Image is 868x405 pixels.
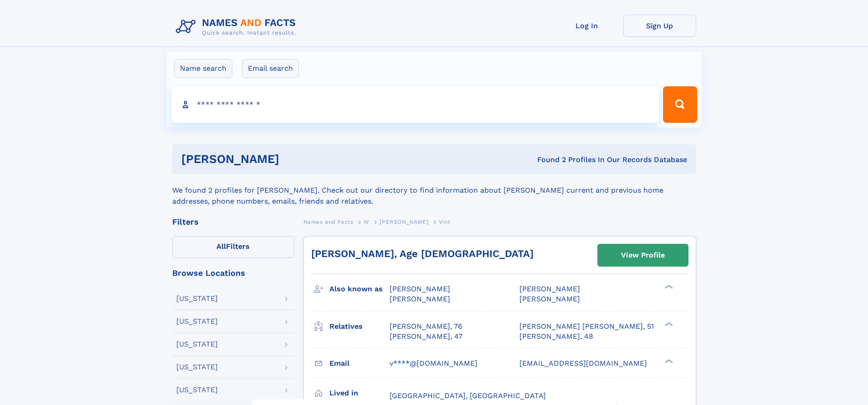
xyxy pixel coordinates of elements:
div: ❯ [663,284,673,290]
img: Logo Names and Facts [172,15,303,39]
label: Filters [172,236,294,258]
h3: Also known as [329,281,390,297]
label: Name search [174,59,232,78]
a: [PERSON_NAME] [PERSON_NAME], 51 [519,321,654,331]
a: Names and Facts [303,216,354,227]
h3: Email [329,356,390,371]
div: View Profile [621,245,665,266]
div: Filters [172,218,294,226]
div: ❯ [663,358,673,364]
div: [US_STATE] [176,295,218,302]
span: [PERSON_NAME] [380,219,428,225]
span: [GEOGRAPHIC_DATA], [GEOGRAPHIC_DATA] [390,391,546,400]
button: Search Button [663,86,697,123]
label: Email search [242,59,299,78]
div: [US_STATE] [176,363,218,371]
a: Sign Up [623,15,696,37]
a: W [364,216,370,227]
h3: Relatives [329,319,390,334]
a: [PERSON_NAME], 48 [519,331,593,342]
span: [PERSON_NAME] [519,284,580,293]
input: search input [171,86,659,123]
div: Browse Locations [172,269,294,277]
div: [US_STATE] [176,318,218,325]
a: [PERSON_NAME] [380,216,428,227]
span: Vint [439,219,450,225]
span: [PERSON_NAME] [519,295,580,303]
a: View Profile [598,244,688,266]
span: [PERSON_NAME] [390,295,450,303]
div: [US_STATE] [176,386,218,394]
span: All [216,242,226,251]
a: Log In [550,15,623,37]
a: [PERSON_NAME], 76 [390,321,462,331]
h3: Lived in [329,385,390,401]
a: [PERSON_NAME], Age [DEMOGRAPHIC_DATA] [311,248,534,259]
div: We found 2 profiles for [PERSON_NAME]. Check out our directory to find information about [PERSON_... [172,174,696,207]
a: [PERSON_NAME], 47 [390,331,462,342]
div: Found 2 Profiles In Our Records Database [408,155,687,165]
div: ❯ [663,321,673,327]
span: W [364,219,370,225]
h1: [PERSON_NAME] [181,153,408,165]
span: [PERSON_NAME] [390,284,450,293]
div: [US_STATE] [176,341,218,348]
span: [EMAIL_ADDRESS][DOMAIN_NAME] [519,359,647,368]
